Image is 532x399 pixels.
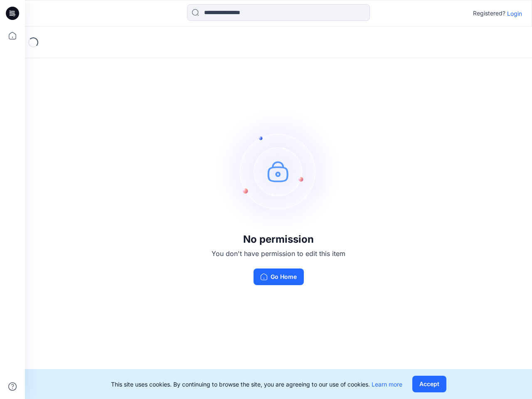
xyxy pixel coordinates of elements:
[212,249,345,259] p: You don't have permission to edit this item
[111,380,402,389] p: This site uses cookies. By continuing to browse the site, you are agreeing to our use of cookies.
[212,234,345,245] h3: No permission
[254,268,304,285] button: Go Home
[372,381,402,388] a: Learn more
[412,376,446,392] button: Accept
[216,109,341,234] img: no-perm.svg
[473,8,505,18] p: Registered?
[507,9,522,18] p: Login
